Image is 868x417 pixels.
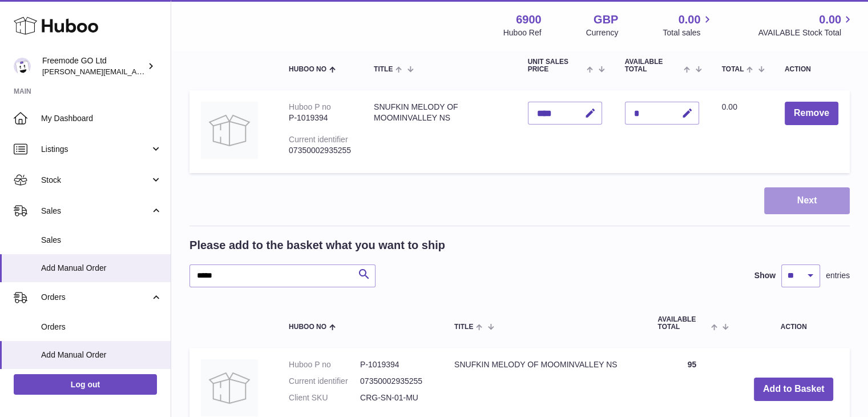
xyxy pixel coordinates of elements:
[516,12,542,27] strong: 6900
[289,145,351,156] div: 07350002935255
[14,374,157,395] a: Log out
[657,316,708,331] span: AVAILABLE Total
[454,323,473,331] span: Title
[289,66,326,73] span: Huboo no
[41,175,150,186] span: Stock
[41,292,150,303] span: Orders
[201,359,258,416] img: SNUFKIN MELODY OF MOOMINVALLEY NS
[625,58,681,73] span: AVAILABLE Total
[754,378,834,401] button: Add to Basket
[503,27,542,38] div: Huboo Ref
[41,113,162,124] span: My Dashboard
[14,58,31,75] img: lenka.smikniarova@gioteck.com
[41,322,162,332] span: Orders
[594,12,618,27] strong: GBP
[41,350,162,360] span: Add Manual Order
[586,27,619,38] div: Currency
[289,359,360,370] dt: Huboo P no
[663,12,713,38] a: 0.00 Total sales
[758,12,854,38] a: 0.00 AVAILABLE Stock Total
[42,67,229,76] span: [PERSON_NAME][EMAIL_ADDRESS][DOMAIN_NAME]
[289,376,360,387] dt: Current identifier
[360,376,431,387] dd: 07350002935255
[360,359,431,370] dd: P-1019394
[679,12,701,27] span: 0.00
[722,102,737,111] span: 0.00
[189,238,445,253] h2: Please add to the basket what you want to ship
[360,392,431,403] dd: CRG-SN-01-MU
[374,66,393,73] span: Title
[289,113,351,123] div: P-1019394
[42,55,145,77] div: Freemode GO Ltd
[41,235,162,246] span: Sales
[764,187,850,214] button: Next
[785,102,838,125] button: Remove
[362,90,516,173] td: SNUFKIN MELODY OF MOOMINVALLEY NS
[289,323,326,331] span: Huboo no
[41,206,150,216] span: Sales
[528,58,584,73] span: Unit Sales Price
[663,27,713,38] span: Total sales
[758,27,854,38] span: AVAILABLE Stock Total
[41,263,162,274] span: Add Manual Order
[819,12,841,27] span: 0.00
[826,270,850,281] span: entries
[289,135,348,144] div: Current identifier
[785,66,838,73] div: Action
[754,270,776,281] label: Show
[201,102,258,159] img: SNUFKIN MELODY OF MOOMINVALLEY NS
[289,392,360,403] dt: Client SKU
[289,102,331,111] div: Huboo P no
[41,144,150,155] span: Listings
[722,66,744,73] span: Total
[737,304,850,342] th: Action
